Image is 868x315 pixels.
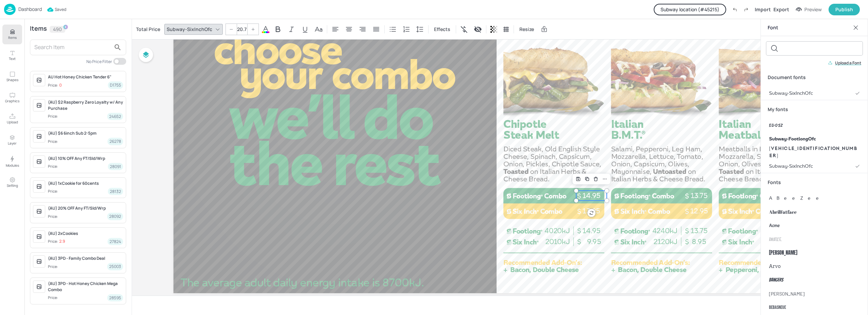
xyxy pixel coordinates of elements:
[48,230,123,237] div: (AU) 2xCookies
[7,183,18,188] p: Setting
[769,249,797,256] span: [PERSON_NAME]
[769,236,782,243] span: AmaticSC
[107,113,123,120] div: 24652
[48,82,62,88] div: Price:
[165,24,214,34] div: Subway-SixInchOfc
[518,26,535,33] span: Resize
[684,206,714,216] p: 12.95
[48,180,123,186] div: (AU) 1xCookie for 60cents
[576,191,607,200] p: 14.95
[433,26,452,33] span: Effects
[576,206,607,216] p: 13.95
[8,141,17,146] p: Layer
[48,74,123,80] div: AU Hot Honey Chicken Tender 6"
[48,189,59,194] div: Price:
[729,4,740,15] label: Undo (Ctrl + Z)
[6,163,19,168] p: Modules
[692,237,706,246] span: 8.95
[6,77,18,82] p: Shapes
[107,238,123,245] div: 27824
[48,205,123,211] div: (AU) 20% OFF Any FT/Sld/Wrp
[48,155,123,162] div: (AU) 10% OFF Any FT/Sld/Wrp
[792,4,826,15] button: Preview
[2,172,22,192] button: Setting
[5,99,19,103] p: Graphics
[2,25,22,44] button: Items
[111,41,124,54] button: search
[107,263,123,270] div: 25003
[769,163,813,170] span: Subway-SixInchOfc
[47,6,66,13] span: Saved
[48,239,65,244] div: Price:
[8,35,17,40] p: Items
[53,27,62,32] p: 490
[769,135,816,142] span: Subway-FootlongOfc
[769,122,783,129] span: EdoSZ
[108,188,123,195] div: 28132
[48,255,123,261] div: (AU) 3PD - Family Combo Deal
[2,67,22,87] button: Shapes
[835,6,853,13] div: Publish
[2,46,22,65] button: Text
[48,281,123,293] div: (AU) 3PD - Hot Honey Chicken Mega Combo
[574,175,583,183] div: Save Layout
[34,42,111,53] input: Search Item
[769,208,797,215] span: AbrilFatface
[835,61,861,65] p: Upload a Font
[2,109,22,129] button: Upload
[684,191,714,200] p: 13.75
[459,24,470,35] div: Show symbol
[107,294,123,301] div: 28595
[48,295,59,301] div: Price:
[755,6,771,13] div: Import
[59,239,65,244] p: 2.9
[583,175,591,183] div: Duplicate
[86,59,112,64] div: No Price Filter
[761,68,868,86] div: Document fonts
[9,56,16,61] p: Text
[2,130,22,150] button: Layer
[107,213,123,220] div: 28092
[2,88,22,108] button: Graphics
[18,7,42,12] p: Dashboard
[48,99,123,111] div: (AU) $2 Raspberry Zero Loyalty w/ Any Purchase
[135,24,162,35] div: Total Price
[48,114,59,119] div: Price:
[804,6,822,13] div: Preview
[48,164,59,169] div: Price:
[769,304,786,311] span: BebasNeue
[587,237,601,246] span: 9.95
[48,139,59,145] div: Price:
[769,276,783,284] span: Bangers
[591,175,600,183] div: Delete
[654,4,726,15] button: Subway location (#45215)
[768,19,850,36] p: Font
[773,6,789,13] div: Export
[761,173,868,191] div: Fonts
[769,290,804,297] span: [PERSON_NAME]
[30,26,47,33] div: Items
[829,4,860,15] button: Publish
[48,264,59,270] div: Price:
[769,145,860,160] span: [VEHICLE_IDENTIFICATION_NUMBER]
[769,222,780,229] span: Acme
[107,138,123,145] div: 26278
[769,263,781,270] span: Arvo
[48,214,59,220] div: Price:
[4,4,16,15] img: logo-86c26b7e.jpg
[108,163,123,170] div: 28091
[761,100,868,118] div: My fonts
[769,90,813,97] span: Subway-SixInchOfc
[2,151,22,171] button: Modules
[472,24,483,35] div: Display condition
[7,120,18,124] p: Upload
[690,226,708,235] span: 13.75
[108,81,123,89] div: D1755
[582,226,601,235] span: 14.95
[48,130,123,136] div: (AU) $6 6inch Sub 2-5pm
[740,4,752,15] label: Redo (Ctrl + Y)
[59,83,62,88] p: 0
[769,195,824,202] span: ABeeZee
